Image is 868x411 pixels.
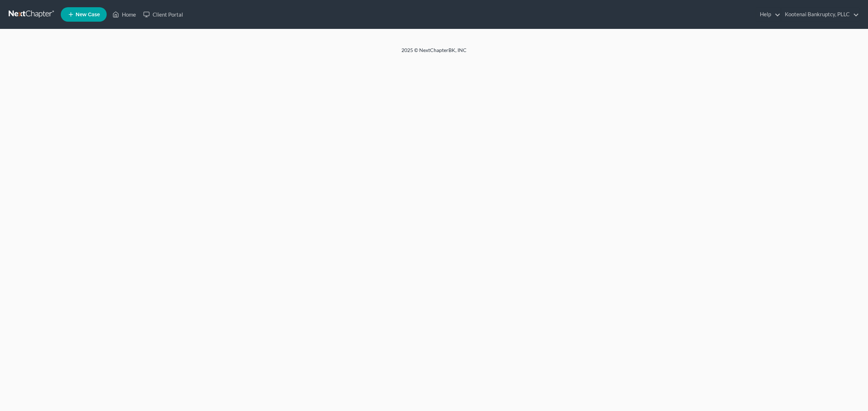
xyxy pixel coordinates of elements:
a: Home [109,8,140,21]
a: Client Portal [140,8,187,21]
new-legal-case-button: New Case [61,7,107,22]
a: Help [756,8,780,21]
div: 2025 © NextChapterBK, INC [228,47,640,60]
a: Kootenai Bankruptcy, PLLC [781,8,859,21]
